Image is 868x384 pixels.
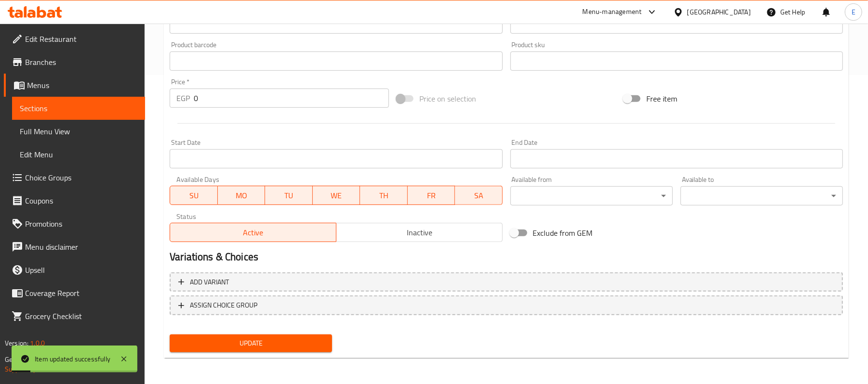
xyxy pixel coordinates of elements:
[317,189,357,203] span: WE
[364,189,404,203] span: TH
[4,74,145,97] a: Menus
[455,186,503,205] button: SA
[5,353,49,366] span: Get support on:
[269,189,309,203] span: TU
[35,354,110,364] div: Item updated successfully
[20,102,137,114] span: Sections
[25,33,137,45] span: Edit Restaurant
[25,310,137,322] span: Grocery Checklist
[4,212,145,235] a: Promotions
[177,337,324,349] span: Update
[170,51,502,71] input: Please enter product barcode
[20,149,137,160] span: Edit Menu
[12,120,145,143] a: Full Menu View
[687,7,751,17] div: [GEOGRAPHIC_DATA]
[25,241,137,253] span: Menu disclaimer
[360,186,408,205] button: TH
[265,186,313,205] button: TU
[176,92,190,104] p: EGP
[852,7,855,17] span: E
[190,299,257,311] span: ASSIGN CHOICE GROUP
[174,226,333,240] span: Active
[170,272,843,292] button: Add variant
[533,227,593,239] span: Exclude from GEM
[4,235,145,258] a: Menu disclaimer
[20,126,137,137] span: Full Menu View
[412,189,452,203] span: FR
[4,282,145,305] a: Coverage Report
[194,89,389,108] input: Please enter price
[170,223,336,242] button: Active
[25,264,137,276] span: Upsell
[510,186,673,205] div: ​
[174,189,214,203] span: SU
[170,186,217,205] button: SU
[190,276,229,288] span: Add variant
[5,363,66,375] a: Support.OpsPlatform
[340,226,499,240] span: Inactive
[5,337,28,349] span: Version:
[30,337,45,349] span: 1.0.0
[583,6,642,18] div: Menu-management
[408,186,455,205] button: FR
[459,189,499,203] span: SA
[4,258,145,282] a: Upsell
[25,218,137,230] span: Promotions
[4,189,145,212] a: Coupons
[419,93,476,104] span: Price on selection
[681,186,843,205] div: ​
[646,93,677,104] span: Free item
[313,186,361,205] button: WE
[27,79,137,91] span: Menus
[4,305,145,328] a: Grocery Checklist
[25,195,137,206] span: Coupons
[510,51,843,71] input: Please enter product sku
[25,172,137,183] span: Choice Groups
[25,287,137,299] span: Coverage Report
[12,143,145,166] a: Edit Menu
[170,295,843,315] button: ASSIGN CHOICE GROUP
[170,334,332,352] button: Update
[4,27,145,51] a: Edit Restaurant
[12,97,145,120] a: Sections
[170,250,843,264] h2: Variations & Choices
[25,56,137,68] span: Branches
[222,189,262,203] span: MO
[336,223,503,242] button: Inactive
[218,186,266,205] button: MO
[4,166,145,189] a: Choice Groups
[4,51,145,74] a: Branches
